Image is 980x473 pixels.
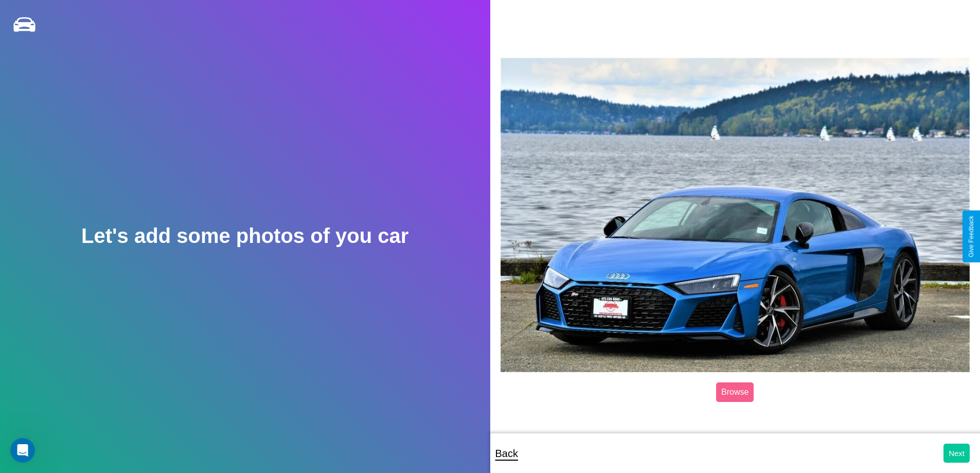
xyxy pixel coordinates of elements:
img: posted [501,58,970,373]
h2: Let's add some photos of you car [81,224,408,248]
div: Give Feedback [968,216,975,257]
iframe: Intercom live chat [10,438,35,463]
label: Browse [716,382,754,402]
p: Back [495,444,518,463]
button: Next [943,444,970,463]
